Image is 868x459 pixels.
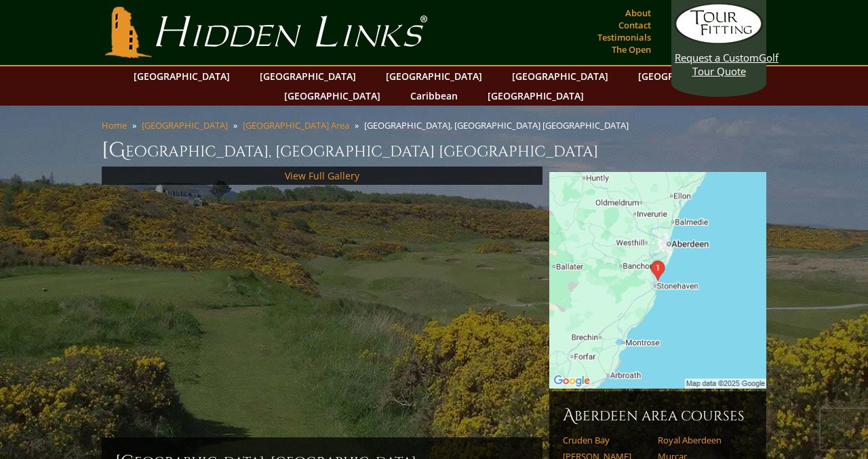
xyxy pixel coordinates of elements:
[631,66,741,86] a: [GEOGRAPHIC_DATA]
[608,40,654,59] a: The Open
[549,172,766,389] img: Google Map of Stonehaven, Aberdeenshire AB39 3RH, United Kingdom
[403,86,465,106] a: Caribbean
[481,86,591,106] a: [GEOGRAPHIC_DATA]
[243,119,349,131] a: [GEOGRAPHIC_DATA] Area
[563,435,649,445] a: Cruden Bay
[127,66,237,86] a: [GEOGRAPHIC_DATA]
[658,435,744,445] a: Royal Aberdeen
[505,66,615,86] a: [GEOGRAPHIC_DATA]
[622,3,654,22] a: About
[285,169,359,182] a: View Full Gallery
[102,119,127,131] a: Home
[364,119,634,131] li: [GEOGRAPHIC_DATA], [GEOGRAPHIC_DATA] [GEOGRAPHIC_DATA]
[253,66,363,86] a: [GEOGRAPHIC_DATA]
[675,51,759,64] span: Request a Custom
[379,66,489,86] a: [GEOGRAPHIC_DATA]
[615,16,654,35] a: Contact
[102,137,766,164] h1: [GEOGRAPHIC_DATA], [GEOGRAPHIC_DATA] [GEOGRAPHIC_DATA]
[277,86,387,106] a: [GEOGRAPHIC_DATA]
[594,28,654,47] a: Testimonials
[142,119,228,131] a: [GEOGRAPHIC_DATA]
[563,405,753,427] h6: Aberdeen Area Courses
[675,3,763,78] a: Request a CustomGolf Tour Quote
